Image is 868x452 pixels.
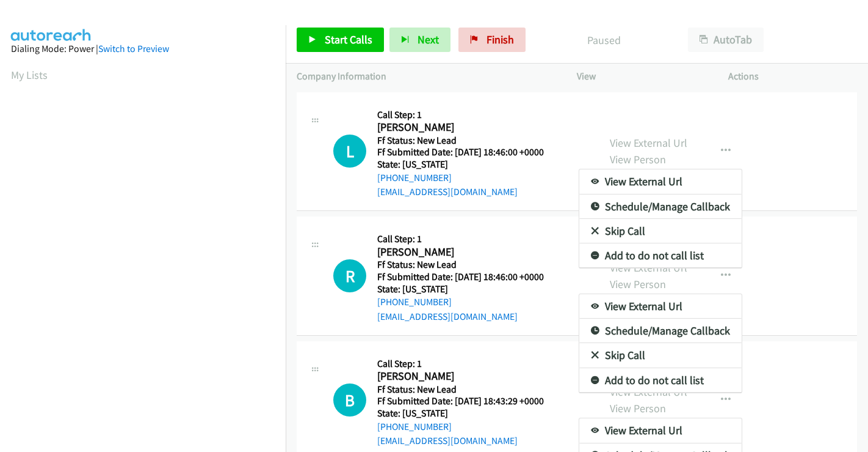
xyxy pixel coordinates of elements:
[579,169,742,194] a: View External Url
[11,42,275,56] div: Dialing Mode: Power |
[579,243,742,268] a: Add to do not call list
[579,418,742,443] a: View External Url
[11,68,48,82] a: My Lists
[579,368,742,393] a: Add to do not call list
[579,319,742,343] a: Schedule/Manage Callback
[579,294,742,319] a: View External Url
[579,219,742,243] a: Skip Call
[98,43,169,54] a: Switch to Preview
[579,195,742,219] a: Schedule/Manage Callback
[579,343,742,368] a: Skip Call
